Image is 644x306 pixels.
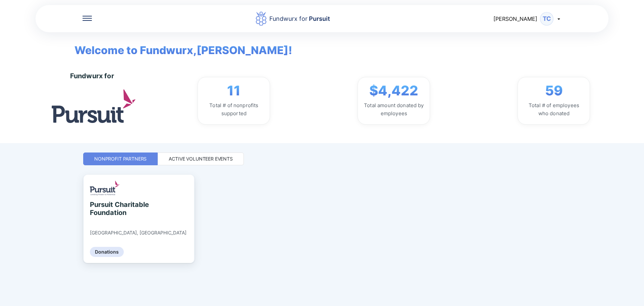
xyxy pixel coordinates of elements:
[540,12,553,26] div: TC
[227,83,240,99] span: 11
[90,201,151,217] div: Pursuit Charitable Foundation
[70,72,114,80] div: Fundwurx for
[169,156,233,162] div: Active Volunteer Events
[203,101,264,118] div: Total # of nonprofits supported
[90,230,186,236] div: [GEOGRAPHIC_DATA], [GEOGRAPHIC_DATA]
[52,89,136,123] img: logo.jpg
[523,101,584,118] div: Total # of employees who donated
[545,83,563,99] span: 59
[369,83,418,99] span: $4,422
[493,15,537,22] span: [PERSON_NAME]
[308,15,330,22] span: Pursuit
[64,32,292,58] span: Welcome to Fundwurx, [PERSON_NAME] !
[94,156,147,162] div: Nonprofit Partners
[363,101,424,118] div: Total amount donated by employees
[269,14,330,24] div: Fundwurx for
[90,247,124,257] div: Donations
